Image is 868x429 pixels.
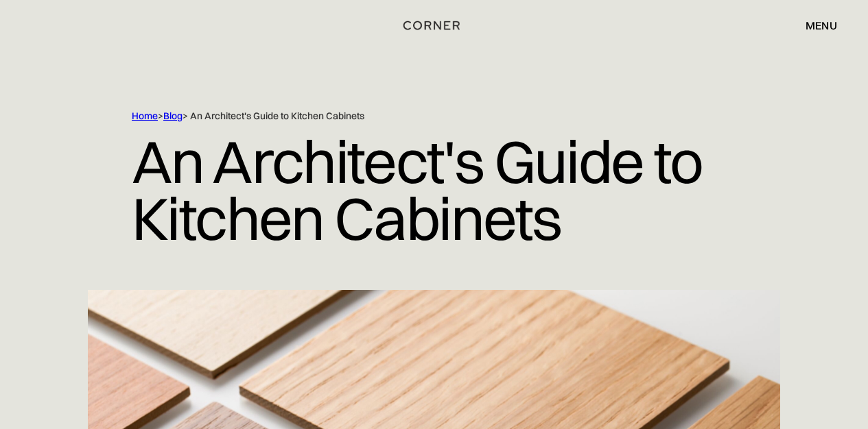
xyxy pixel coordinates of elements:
h1: An Architect's Guide to Kitchen Cabinets [132,123,736,257]
div: menu [792,14,837,37]
div: > > An Architect's Guide to Kitchen Cabinets [132,110,736,123]
div: menu [806,20,837,31]
a: Home [132,110,158,122]
a: home [402,16,467,34]
a: Blog [163,110,183,122]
